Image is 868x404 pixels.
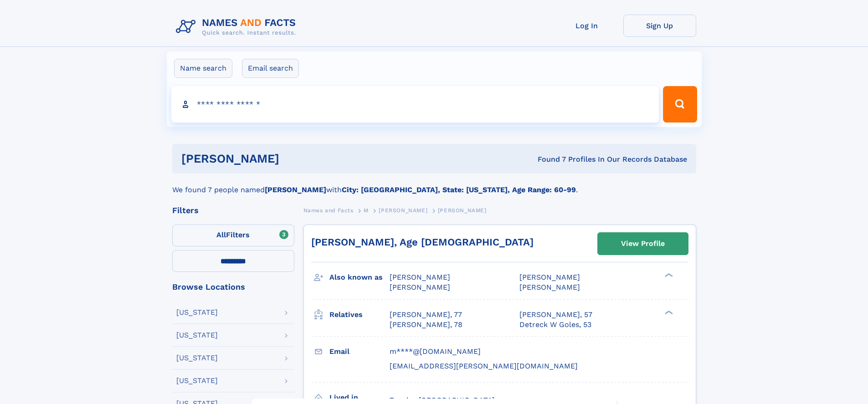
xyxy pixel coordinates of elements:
[176,354,218,362] div: [US_STATE]
[550,15,623,37] a: Log In
[311,236,534,248] a: [PERSON_NAME], Age [DEMOGRAPHIC_DATA]
[408,154,687,164] div: Found 7 Profiles In Our Records Database
[242,59,299,78] label: Email search
[216,230,226,239] span: All
[663,309,673,315] div: ❯
[172,225,294,246] label: Filters
[364,207,369,214] span: M
[598,233,688,255] a: View Profile
[519,310,592,320] a: [PERSON_NAME], 57
[329,270,390,285] h3: Also known as
[329,344,390,359] h3: Email
[438,207,487,214] span: [PERSON_NAME]
[174,59,232,78] label: Name search
[265,185,326,194] b: [PERSON_NAME]
[519,283,580,291] span: [PERSON_NAME]
[623,15,696,37] a: Sign Up
[172,206,294,215] div: Filters
[171,86,659,123] input: search input
[663,86,697,123] button: Search Button
[379,207,427,214] span: [PERSON_NAME]
[176,332,218,339] div: [US_STATE]
[342,185,576,194] b: City: [GEOGRAPHIC_DATA], State: [US_STATE], Age Range: 60-99
[172,15,303,39] img: Logo Names and Facts
[519,320,591,330] a: Detreck W Goles, 53
[621,233,665,254] div: View Profile
[390,283,450,291] span: [PERSON_NAME]
[176,309,218,316] div: [US_STATE]
[390,310,462,320] a: [PERSON_NAME], 77
[172,174,696,195] div: We found 7 people named with .
[329,307,390,322] h3: Relatives
[379,205,427,216] a: [PERSON_NAME]
[390,273,450,281] span: [PERSON_NAME]
[519,273,580,281] span: [PERSON_NAME]
[181,153,409,164] h1: [PERSON_NAME]
[390,362,578,370] span: [EMAIL_ADDRESS][PERSON_NAME][DOMAIN_NAME]
[303,205,354,216] a: Names and Facts
[663,272,673,278] div: ❯
[172,283,294,291] div: Browse Locations
[390,320,462,330] a: [PERSON_NAME], 78
[176,377,218,384] div: [US_STATE]
[364,205,369,216] a: M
